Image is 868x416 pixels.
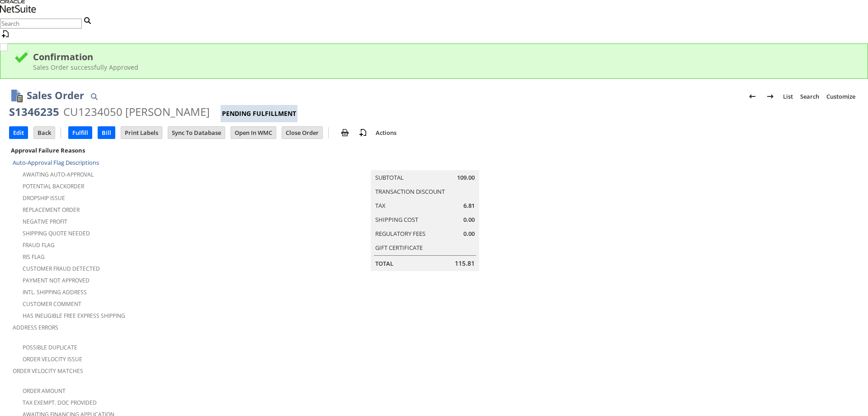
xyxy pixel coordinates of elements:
[463,230,475,238] span: 0.00
[23,277,90,284] a: Payment not approved
[455,259,475,268] span: 115.81
[82,15,93,26] svg: Search
[375,244,423,252] a: Gift Certificate
[375,230,425,238] a: Regulatory Fees
[63,105,210,119] div: CU1234050 [PERSON_NAME]
[23,344,77,351] a: Possible Duplicate
[13,324,58,331] a: Address Errors
[9,127,28,139] input: Edit
[23,218,67,225] a: Negative Profit
[34,127,55,139] input: Back
[375,259,393,268] a: Total
[358,127,368,138] img: add-record.svg
[375,187,445,196] a: Transaction Discount
[463,215,475,224] span: 0.00
[23,288,87,296] a: Intl. Shipping Address
[23,241,55,249] a: Fraud Flag
[375,201,386,210] a: Tax
[457,173,475,182] span: 109.00
[372,129,400,137] a: Actions
[823,89,859,104] a: Customize
[33,63,854,72] div: Sales Order successfully Approved
[9,144,289,156] div: Approval Failure Reasons
[23,265,100,273] a: Customer Fraud Detected
[13,158,99,167] a: Auto-Approval Flag Descriptions
[375,173,404,182] a: Subtotal
[375,215,418,224] a: Shipping Cost
[9,105,59,119] div: S1346235
[371,156,479,170] caption: Summary
[340,127,350,138] img: print.svg
[23,300,81,308] a: Customer Comment
[23,312,125,320] a: Has Ineligible Free Express Shipping
[168,127,225,139] input: Sync To Database
[221,105,297,122] div: Pending Fulfillment
[23,171,94,178] a: Awaiting Auto-Approval
[33,51,854,63] div: Confirmation
[121,127,162,139] input: Print Labels
[23,194,65,202] a: Dropship Issue
[765,91,776,102] img: Next
[23,387,66,395] a: Order Amount
[23,182,84,190] a: Potential Backorder
[282,127,322,139] input: Close Order
[747,91,758,102] img: Previous
[23,355,82,363] a: Order Velocity Issue
[23,230,90,237] a: Shipping Quote Needed
[69,127,92,139] input: Fulfill
[797,89,823,104] a: Search
[13,367,83,375] a: Order Velocity Matches
[89,91,99,102] img: Quick Find
[98,127,115,139] input: Bill
[27,88,84,103] h1: Sales Order
[779,89,797,104] a: List
[23,399,97,406] a: Tax Exempt. Doc Provided
[463,201,475,210] span: 6.81
[23,253,45,261] a: RIS flag
[23,206,80,214] a: Replacement Order
[231,127,276,139] input: Open In WMC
